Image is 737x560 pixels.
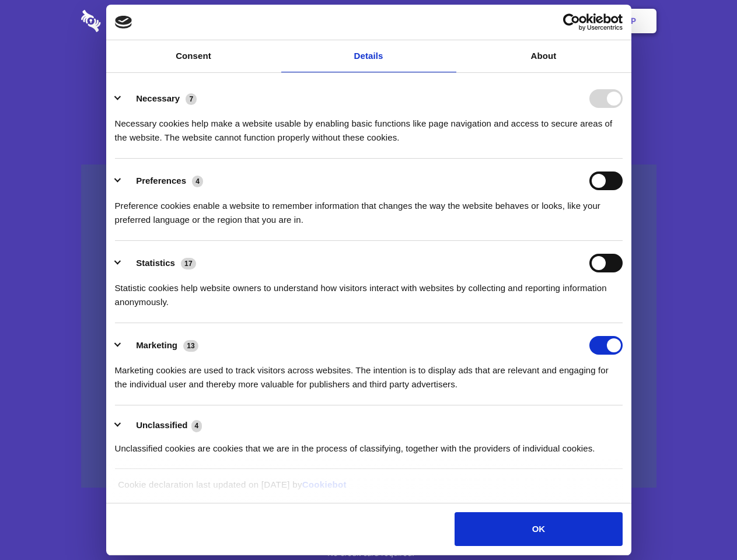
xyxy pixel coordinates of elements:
span: 13 [183,340,198,352]
button: Preferences (4) [115,171,211,190]
a: Consent [106,40,281,72]
div: Cookie declaration last updated on [DATE] by [109,478,628,501]
button: Marketing (13) [115,336,206,355]
label: Preferences [136,176,186,185]
a: Login [529,3,580,39]
span: 4 [192,176,203,187]
button: Statistics (17) [115,254,204,272]
div: Unclassified cookies are cookies that we are in the process of classifying, together with the pro... [115,433,623,456]
div: Preference cookies enable a website to remember information that changes the way the website beha... [115,190,623,227]
iframe: Drift Widget Chat Controller [679,502,723,546]
a: About [456,40,631,72]
label: Necessary [136,93,180,103]
button: Necessary (7) [115,89,204,108]
button: Unclassified (4) [115,418,209,433]
a: Cookiebot [302,480,347,489]
div: Necessary cookies help make a website usable by enabling basic functions like page navigation and... [115,108,623,145]
h4: Auto-redaction of sensitive data, encrypted data sharing and self-destructing private chats. Shar... [81,106,656,145]
h1: Eliminate Slack Data Loss. [81,52,656,94]
span: 17 [181,258,196,269]
a: Pricing [343,3,393,39]
div: Marketing cookies are used to track visitors across websites. The intention is to display ads tha... [115,355,623,391]
button: OK [455,512,622,546]
label: Marketing [136,340,177,350]
span: 4 [191,420,202,432]
a: Contact [473,3,527,39]
a: Usercentrics Cookiebot - opens in a new window [521,13,623,31]
img: logo-wordmark-white-trans-d4663122ce5f474addd5e946df7df03e33cb6a1c49d2221995e7729f52c070b2.svg [81,10,181,32]
div: Statistic cookies help website owners to understand how visitors interact with websites by collec... [115,272,623,309]
img: logo [115,16,132,29]
a: Wistia video thumbnail [81,164,656,488]
label: Statistics [136,258,175,268]
span: 7 [186,93,197,105]
a: Details [281,40,456,72]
